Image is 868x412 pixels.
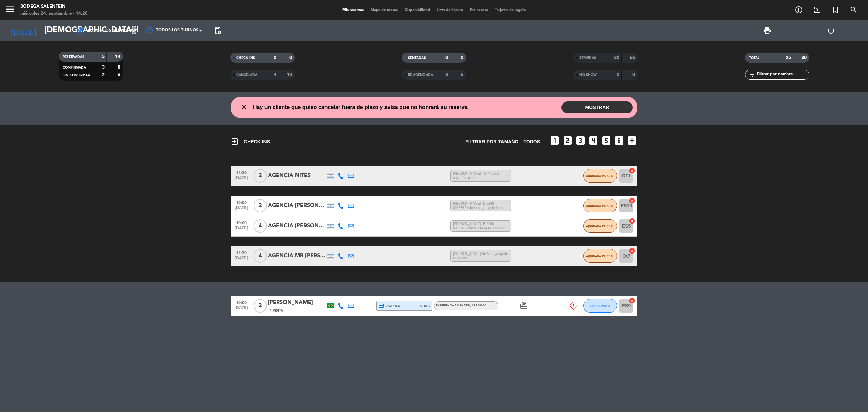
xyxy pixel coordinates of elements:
strong: 3 [445,72,448,77]
strong: 3 [102,65,105,70]
span: Experiencia Salentein [436,304,486,307]
i: close [240,103,248,111]
i: credit_card [378,303,384,309]
span: Mapa de mesas [367,8,401,12]
span: SENTADAS [408,56,426,60]
i: looks_5 [601,135,612,146]
span: 4 [254,249,267,263]
i: arrow_drop_down [63,26,71,35]
strong: 0 [445,55,448,60]
span: [PERSON_NAME] <br /> paga ag<br /> liq env [450,170,511,182]
span: Todos los servicios [87,28,134,33]
span: [DATE] [233,206,250,213]
span: TODOS [523,138,540,146]
span: [DATE] [233,306,250,314]
i: card_giftcard [520,302,528,310]
span: Disponibilidad [401,8,433,12]
span: 11:30 [233,168,250,176]
i: filter_list [748,71,756,79]
i: power_settings_new [827,26,835,35]
span: SIN CONFIRMAR [63,74,90,77]
span: [DATE] [233,176,250,184]
button: ARRIBADA PARCIAL [583,169,617,183]
strong: 2 [102,73,105,77]
i: exit_to_app [813,6,821,14]
strong: 5 [102,54,105,59]
span: Hay un cliente que quiso cancelar fuera de plazo y avisa que no honrará su reserva [253,103,468,112]
span: pending_actions [214,26,222,35]
i: add_box [627,135,637,146]
span: [DATE] [233,256,250,264]
strong: 6 [461,72,465,77]
strong: 20 [614,55,619,60]
div: LOG OUT [799,20,863,41]
strong: 0 [461,55,465,60]
strong: 0 [632,72,636,77]
button: CONFIRMADA [583,299,617,313]
span: SERVIDAS [579,56,596,60]
span: 10:00 [233,198,250,206]
span: 10:00 [233,298,250,306]
span: Tarjetas de regalo [492,8,529,12]
span: Filtrar por tamaño [465,138,518,146]
i: menu [5,4,15,14]
span: [DATE] [233,226,250,234]
span: Pre-acceso [467,8,492,12]
span: RESERVADAS [63,55,84,59]
span: print [763,26,771,35]
span: 1 Visita [270,308,283,313]
i: cancel [629,218,635,224]
span: , ARS 30000 [470,304,486,307]
span: ARRIBADA PARCIAL [586,254,615,258]
i: cancel [629,167,635,174]
span: [PERSON_NAME]<br /> paga ag<br /> liq env [450,250,511,262]
span: stripe [420,304,430,308]
span: Mis reservas [339,8,367,12]
span: 2 [254,169,267,183]
i: turned_in_not [831,6,840,14]
div: miércoles 24. septiembre - 14:28 [20,10,88,17]
div: Bodega Salentein [20,3,88,10]
span: 2 [254,299,267,313]
i: looks_one [549,135,560,146]
i: looks_two [562,135,573,146]
i: looks_6 [614,135,625,146]
span: 4 [254,219,267,233]
span: ARRIBADA PARCIAL [586,224,615,228]
span: visa * 5837 [378,303,400,309]
strong: 4 [274,72,276,77]
div: AGENCIA [PERSON_NAME] WINE CAMP [268,201,325,210]
i: add_circle_outline [795,6,803,14]
span: CONFIRMADA [63,66,86,69]
button: ARRIBADA PARCIAL [583,219,617,233]
span: CONFIRMADA [590,304,610,308]
strong: 0 [274,55,276,60]
strong: 10 [287,72,293,77]
strong: 6 [118,73,122,77]
button: MOSTRAR [561,101,633,113]
button: menu [5,4,15,17]
strong: 25 [786,55,791,60]
strong: 80 [801,55,808,60]
span: NO SHOW [579,73,597,77]
i: [DATE] [5,23,41,38]
span: [PERSON_NAME] -B-0268-00037621<br /> PAGA AG<br /> LIQ ENV [450,220,511,232]
input: Filtrar por nombre... [756,71,809,78]
span: CHECK INS [231,137,270,146]
div: [PERSON_NAME] [268,298,325,307]
i: search [850,6,858,14]
strong: 0 [289,55,293,60]
span: 10:00 [233,219,250,226]
div: AGENCIA NITES [268,171,325,180]
strong: 0 [617,72,619,77]
span: 11:30 [233,248,250,256]
button: ARRIBADA PARCIAL [583,199,617,212]
div: AGENCIA [PERSON_NAME] WINE CAMP [268,222,325,230]
div: AGENCIA MR [PERSON_NAME] (OUTBACK) [268,251,325,260]
button: ARRIBADA PARCIAL [583,249,617,263]
span: ARRIBADA PARCIAL [586,204,615,208]
i: cancel [629,297,635,304]
span: CANCELADA [236,73,257,77]
span: ARRIBADA PARCIAL [586,174,615,178]
span: RE AGENDADA [408,73,433,77]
